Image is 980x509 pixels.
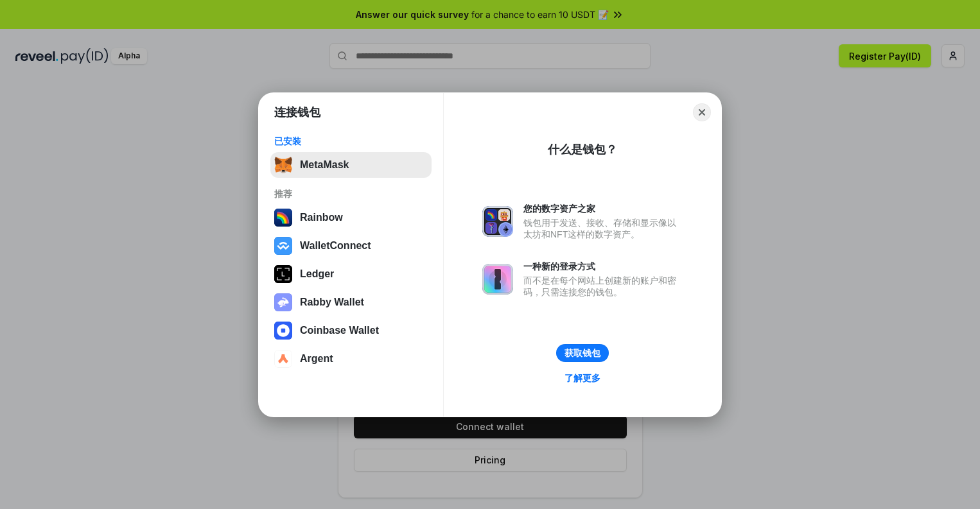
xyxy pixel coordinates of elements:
div: 而不是在每个网站上创建新的账户和密码，只需连接您的钱包。 [523,275,683,298]
div: 已安装 [274,135,428,147]
div: MetaMask [300,159,349,171]
div: 一种新的登录方式 [523,261,683,272]
div: WalletConnect [300,240,371,252]
div: 您的数字资产之家 [523,203,683,214]
img: svg+xml,%3Csvg%20fill%3D%22none%22%20height%3D%2233%22%20viewBox%3D%220%200%2035%2033%22%20width%... [274,156,292,174]
button: Argent [270,346,432,372]
div: Argent [300,353,333,365]
img: svg+xml,%3Csvg%20width%3D%2228%22%20height%3D%2228%22%20viewBox%3D%220%200%2028%2028%22%20fill%3D... [274,237,292,255]
button: WalletConnect [270,233,432,259]
button: Ledger [270,261,432,287]
h1: 连接钱包 [274,105,320,120]
button: Rabby Wallet [270,289,432,315]
img: svg+xml,%3Csvg%20width%3D%2228%22%20height%3D%2228%22%20viewBox%3D%220%200%2028%2028%22%20fill%3D... [274,350,292,368]
div: 了解更多 [564,372,600,384]
img: svg+xml,%3Csvg%20xmlns%3D%22http%3A%2F%2Fwww.w3.org%2F2000%2Fsvg%22%20fill%3D%22none%22%20viewBox... [274,293,292,311]
div: Coinbase Wallet [300,325,379,336]
div: 什么是钱包？ [548,142,617,157]
img: svg+xml,%3Csvg%20xmlns%3D%22http%3A%2F%2Fwww.w3.org%2F2000%2Fsvg%22%20width%3D%2228%22%20height%3... [274,265,292,283]
img: svg+xml,%3Csvg%20xmlns%3D%22http%3A%2F%2Fwww.w3.org%2F2000%2Fsvg%22%20fill%3D%22none%22%20viewBox... [482,264,513,295]
button: Rainbow [270,205,432,230]
img: svg+xml,%3Csvg%20width%3D%22120%22%20height%3D%22120%22%20viewBox%3D%220%200%20120%20120%22%20fil... [274,209,292,227]
button: MetaMask [270,152,432,178]
div: Ledger [300,268,334,280]
div: 推荐 [274,188,428,200]
img: svg+xml,%3Csvg%20width%3D%2228%22%20height%3D%2228%22%20viewBox%3D%220%200%2028%2028%22%20fill%3D... [274,322,292,340]
div: 钱包用于发送、接收、存储和显示像以太坊和NFT这样的数字资产。 [523,217,683,240]
div: Rainbow [300,212,343,223]
button: 获取钱包 [556,344,609,362]
div: Rabby Wallet [300,297,364,308]
div: 获取钱包 [564,347,600,359]
img: svg+xml,%3Csvg%20xmlns%3D%22http%3A%2F%2Fwww.w3.org%2F2000%2Fsvg%22%20fill%3D%22none%22%20viewBox... [482,206,513,237]
button: Coinbase Wallet [270,318,432,343]
button: Close [693,103,711,121]
a: 了解更多 [557,370,608,386]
